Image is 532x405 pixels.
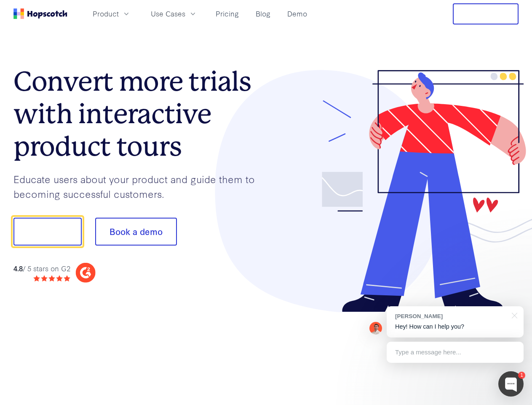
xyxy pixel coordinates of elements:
button: Use Cases [146,7,202,21]
a: Home [13,8,67,19]
img: Mark Spera [369,322,382,335]
span: Product [93,8,119,19]
p: Hey! How can I help you? [395,322,515,331]
button: Free Trial [453,3,519,24]
button: Book a demo [95,218,177,246]
span: Use Cases [151,8,185,19]
div: 1 [518,372,525,379]
p: Educate users about your product and guide them to becoming successful customers. [13,172,266,201]
div: / 5 stars on G2 [13,263,70,274]
button: Show me! [13,218,82,246]
a: Demo [284,7,310,21]
strong: 4.8 [13,263,23,273]
a: Blog [252,7,274,21]
div: [PERSON_NAME] [395,312,507,320]
h1: Convert more trials with interactive product tours [13,65,266,162]
button: Product [88,7,136,21]
a: Pricing [212,7,242,21]
div: Type a message here... [387,342,524,363]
